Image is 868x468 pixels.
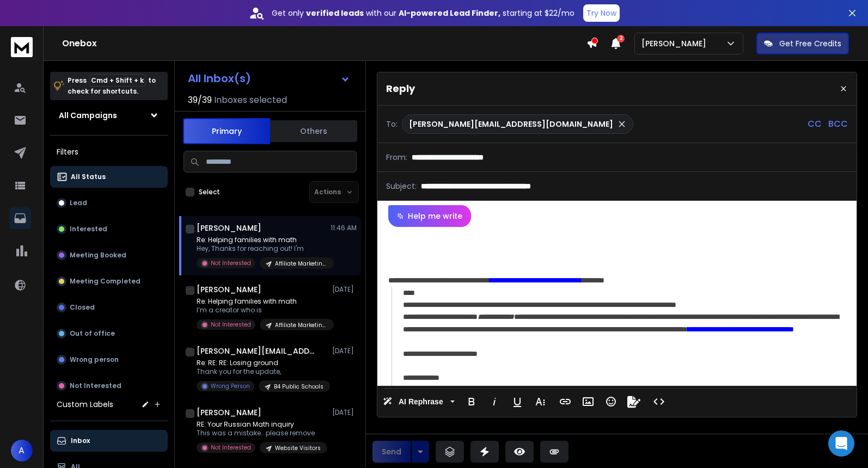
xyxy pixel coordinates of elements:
p: B4 Public Schools [274,383,323,391]
p: RE: Your Russian Math inquiry [197,420,327,429]
p: [DATE] [332,408,357,417]
h1: [PERSON_NAME] [197,223,261,233]
p: Interested [70,225,107,233]
button: A [11,440,33,461]
p: This was a mistake...please remove [197,429,327,438]
p: I’m a creator who is [197,306,327,315]
span: AI Rephrase [396,397,445,407]
p: Subject: [386,181,417,192]
div: Open Intercom Messenger [828,430,854,457]
p: Not Interested [211,321,251,329]
h1: [PERSON_NAME] [197,284,261,295]
p: All Status [71,173,106,181]
h3: Filters [50,144,168,159]
button: Insert Link (⌘K) [555,391,576,412]
h1: [PERSON_NAME] [197,407,261,418]
p: Get Free Credits [779,38,841,49]
p: Reply [386,81,415,96]
button: Lead [50,192,168,214]
p: Not Interested [70,381,121,390]
p: Thank you for the update, [197,367,327,376]
button: Not Interested [50,375,168,397]
button: Meeting Completed [50,270,168,292]
button: AI Rephrase [381,391,457,412]
h1: All Campaigns [59,110,117,121]
button: Others [270,119,357,143]
p: Meeting Booked [70,251,126,260]
p: Re: Helping families with math [197,297,327,306]
p: [DATE] [332,347,357,355]
p: [PERSON_NAME][EMAIL_ADDRESS][DOMAIN_NAME] [409,119,613,130]
p: Closed [70,303,95,312]
p: [DATE] [332,285,357,294]
button: Help me write [388,205,471,227]
span: Cmd + Shift + k [89,74,145,87]
p: From: [386,152,407,163]
p: Wrong person [70,355,119,364]
p: BCC [828,118,848,131]
button: Interested [50,218,168,240]
p: Affiliate Marketing for Bloggers 2 [275,260,327,268]
p: To: [386,119,398,130]
button: Get Free Credits [756,33,849,54]
p: Wrong Person [211,382,250,390]
button: Insert Image (⌘P) [578,391,598,412]
h1: Onebox [62,37,586,50]
button: All Status [50,166,168,188]
p: [PERSON_NAME] [641,38,711,49]
span: 39 / 39 [188,94,212,107]
button: Closed [50,297,168,318]
span: 2 [617,35,625,42]
p: Affiliate Marketing for Bloggers 2 [275,321,327,329]
img: logo [11,37,33,57]
button: More Text [530,391,551,412]
p: Not Interested [211,259,251,267]
p: Hey, Thanks for reaching out! I'm [197,244,327,253]
button: Wrong person [50,349,168,371]
p: Re: RE: RE: Losing ground [197,359,327,367]
button: Meeting Booked [50,244,168,266]
button: Italic (⌘I) [484,391,505,412]
button: All Campaigns [50,104,168,126]
button: Try Now [583,4,620,22]
p: Meeting Completed [70,277,140,286]
p: Press to check for shortcuts. [68,75,156,97]
button: Primary [183,118,270,144]
p: Re: Helping families with math [197,236,327,244]
button: Underline (⌘U) [507,391,528,412]
h3: Inboxes selected [214,94,287,107]
h1: All Inbox(s) [188,73,251,84]
button: Code View [649,391,669,412]
strong: verified leads [306,8,364,19]
label: Select [199,188,220,196]
p: Out of office [70,329,115,338]
p: Not Interested [211,444,251,452]
p: Lead [70,199,87,207]
p: Get only with our starting at $22/mo [272,8,574,19]
button: All Inbox(s) [179,67,359,89]
p: CC [808,118,822,131]
p: 11:46 AM [331,224,357,232]
button: Inbox [50,430,168,452]
button: Emoticons [601,391,621,412]
p: Website Visitors [275,444,321,452]
p: Try Now [586,8,616,19]
button: Out of office [50,323,168,344]
button: Signature [624,391,644,412]
h3: Custom Labels [57,399,113,410]
p: Inbox [71,436,90,445]
strong: AI-powered Lead Finder, [399,8,500,19]
h1: [PERSON_NAME][EMAIL_ADDRESS][PERSON_NAME][DOMAIN_NAME] [197,346,316,356]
